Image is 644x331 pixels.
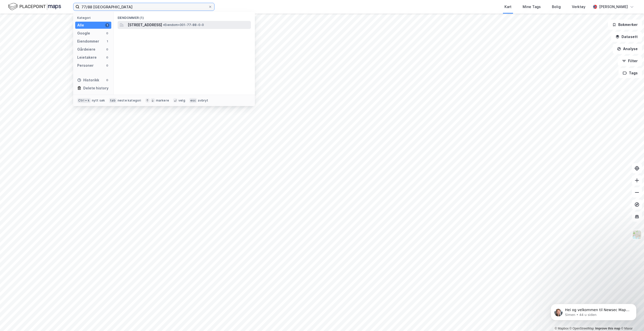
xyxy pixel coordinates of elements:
div: neste kategori [118,98,141,103]
div: Bolig [552,4,561,10]
button: Analyse [613,44,642,54]
div: 0 [105,55,109,59]
div: Verktøy [572,4,585,10]
div: [PERSON_NAME] [599,4,628,10]
div: 1 [105,39,109,43]
div: Delete history [83,85,109,91]
iframe: Intercom notifications melding [543,293,644,328]
div: tab [109,98,117,103]
img: Z [632,230,642,240]
span: • [163,23,165,27]
div: avbryt [198,98,208,103]
button: Filter [618,56,642,66]
div: 1 [105,23,109,27]
button: Datasett [611,32,642,42]
div: markere [156,98,169,103]
button: Tags [619,68,642,78]
div: Mine Tags [523,4,541,10]
a: Improve this map [595,327,620,330]
input: Søk på adresse, matrikkel, gårdeiere, leietakere eller personer [79,3,208,11]
div: nytt søk [92,98,105,103]
div: velg [178,98,185,103]
div: 0 [105,78,109,82]
div: Historikk [77,77,99,83]
div: Eiendommer (1) [114,12,255,21]
span: [STREET_ADDRESS] [128,22,162,28]
div: 0 [105,63,109,68]
span: Eiendom • 301-77-88-0-0 [163,23,204,27]
button: Bokmerker [608,20,642,30]
div: Kategori [77,16,111,20]
div: Leietakere [77,54,97,60]
img: logo.f888ab2527a4732fd821a326f86c7f29.svg [8,2,61,11]
div: 0 [105,31,109,35]
div: Alle [77,22,84,28]
div: Google [77,30,90,36]
a: Mapbox [555,327,569,330]
div: Ctrl + k [77,98,91,103]
div: Gårdeiere [77,46,95,52]
div: Personer [77,62,94,69]
div: Eiendommer [77,38,99,44]
div: Kart [504,4,512,10]
div: 0 [105,47,109,51]
a: OpenStreetMap [570,327,594,330]
div: esc [189,98,197,103]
